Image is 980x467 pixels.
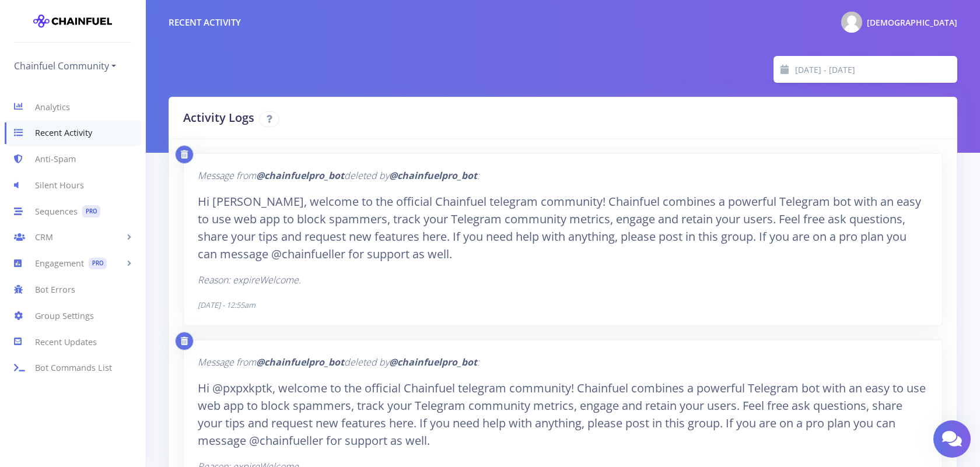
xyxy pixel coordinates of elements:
div: Recent Activity [169,16,241,29]
a: @smogili Photo [DEMOGRAPHIC_DATA] [832,9,957,35]
b: @chainfuelpro_bot [256,356,344,368]
span: PRO [82,205,100,217]
blockquote: Hi @pxpxkptk, welcome to the official Chainfuel telegram community! Chainfuel combines a powerful... [198,380,928,450]
b: @chainfuelpro_bot [256,169,344,182]
span: [DEMOGRAPHIC_DATA] [867,17,957,28]
a: Chainfuel Community [14,57,116,75]
i: Message from deleted by : [198,169,480,182]
i: Reason: expireWelcome. [198,273,301,286]
b: @chainfuelpro_bot [389,169,477,182]
img: chainfuel-logo [33,9,112,33]
img: @smogili Photo [841,12,862,33]
blockquote: Hi [PERSON_NAME], welcome to the official Chainfuel telegram community! Chainfuel combines a powe... [198,193,928,263]
h2: Activity Logs [183,109,554,127]
i: Message from deleted by : [198,356,480,368]
b: @chainfuelpro_bot [389,356,477,368]
a: Recent Activity [5,120,141,146]
span: PRO [89,258,107,270]
i: [DATE] - 12:55am [198,300,256,310]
